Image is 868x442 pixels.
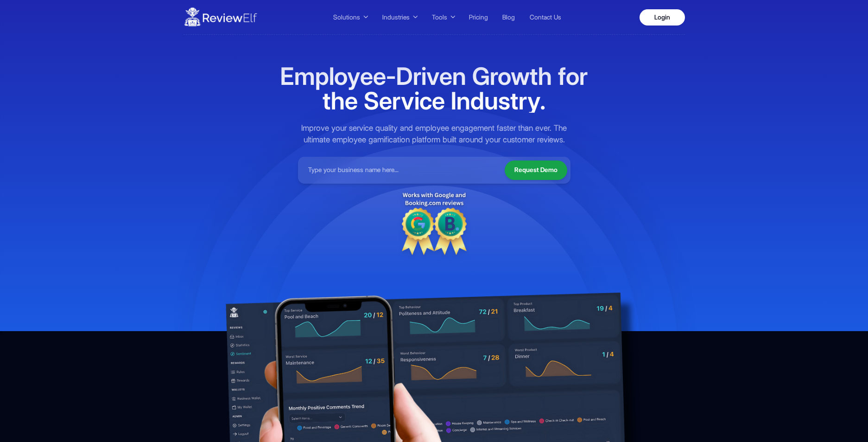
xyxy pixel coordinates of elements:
[298,122,570,145] p: Improve your service quality and employee engagement faster than ever. The ultimate employee gami...
[377,10,422,24] button: Industries
[432,13,447,22] span: Tools
[184,4,258,30] img: ReviewElf Logo
[402,190,467,255] img: Discount tag
[279,64,590,113] h1: Employee-Driven Growth for the Service Industry.
[498,11,520,24] a: Blog
[382,13,410,22] span: Industries
[333,13,360,22] span: Solutions
[426,10,459,24] button: Tools
[464,11,493,24] a: Pricing
[505,160,567,180] button: Request Demo
[328,10,372,24] button: Solutions
[525,11,566,24] a: Contact Us
[640,9,685,26] a: Login
[301,160,498,180] input: Type your business name here...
